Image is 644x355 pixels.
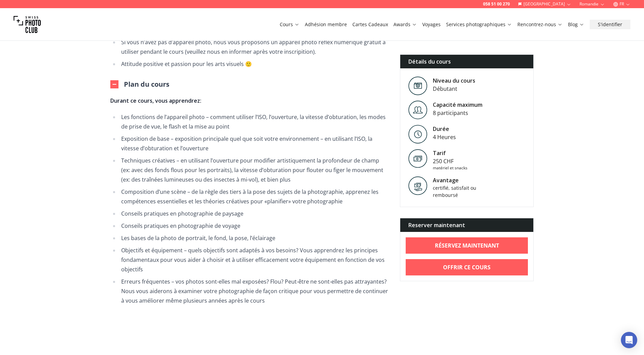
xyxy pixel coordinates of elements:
b: Offrir ce cours [443,263,491,271]
img: Level [408,77,427,95]
button: Rencontrez-nous [515,20,565,29]
div: 4 Heures [433,133,456,141]
a: Adhésion membre [305,21,347,28]
a: Services photographiques [446,21,512,28]
div: Avantage [433,176,491,184]
li: Conseils pratiques en photographie de paysage [119,209,389,218]
button: Cours [277,20,302,29]
a: 058 51 00 270 [483,1,510,7]
img: Level [408,125,427,143]
div: certifié, satisfait ou remboursé [433,184,491,199]
li: Exposition de base – exposition principale quel que soit votre environnement – en utilisant l’ISO... [119,134,389,153]
div: Niveau du cours [433,77,475,85]
li: Objectifs et équipement – quels objectifs sont adaptés à vos besoins? Vous apprendrez les princip... [119,246,389,274]
img: Avantage [408,176,427,195]
a: Cartes Cadeaux [352,21,388,28]
img: Swiss photo club [14,11,41,38]
li: Conseils pratiques en photographie de voyage [119,221,389,231]
div: matériel et snacks [433,165,467,171]
a: Rencontrez-nous [517,21,563,28]
button: Voyages [420,20,443,29]
img: Tarif [408,149,427,168]
div: Open Intercom Messenger [621,332,637,348]
a: Awards [393,21,417,28]
img: Level [408,101,427,119]
img: Outline Open [110,80,118,88]
a: RÉSERVEZ MAINTENANT [406,237,528,254]
b: RÉSERVEZ MAINTENANT [435,241,499,250]
button: Services photographiques [443,20,515,29]
div: 250 CHF [433,157,467,165]
strong: Durant ce cours, vous apprendrez: [110,97,201,104]
button: Awards [391,20,420,29]
li: Attitude positive et passion pour les arts visuels 🙂 [119,59,389,69]
div: Tarif [433,149,467,157]
div: Durée [433,125,456,133]
li: Composition d’une scène – de la règle des tiers à la pose des sujets de la photographie, apprenez... [119,187,389,206]
a: Cours [280,21,299,28]
li: Les fonctions de l’appareil photo – comment utiliser l’ISO, l’ouverture, la vitesse d’obturation,... [119,112,389,131]
button: Adhésion membre [302,20,350,29]
div: 8 participants [433,109,482,117]
li: Erreurs fréquentes – vos photos sont-elles mal exposées? Flou? Peut-être ne sont-elles pas attray... [119,277,389,305]
button: Plan du cours [110,80,169,89]
li: Techniques créatives – en utilisant l’ouverture pour modifier artistiquement la profondeur de cha... [119,156,389,184]
li: Les bases de la photo de portrait, le fond, la pose, l’éclairage [119,233,389,243]
li: Si vous n’avez pas d’appareil photo, nous vous proposons un appareil photo reflex numérique gratu... [119,37,389,56]
a: Voyages [422,21,441,28]
div: Détails du cours [400,55,534,68]
button: Blog [565,20,587,29]
div: Capacité maximum [433,101,482,109]
button: S'identifier [590,20,630,29]
div: Débutant [433,85,475,93]
button: Cartes Cadeaux [350,20,391,29]
div: Reserver maintenant [400,218,534,232]
a: Offrir ce cours [406,259,528,275]
a: Blog [568,21,584,28]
